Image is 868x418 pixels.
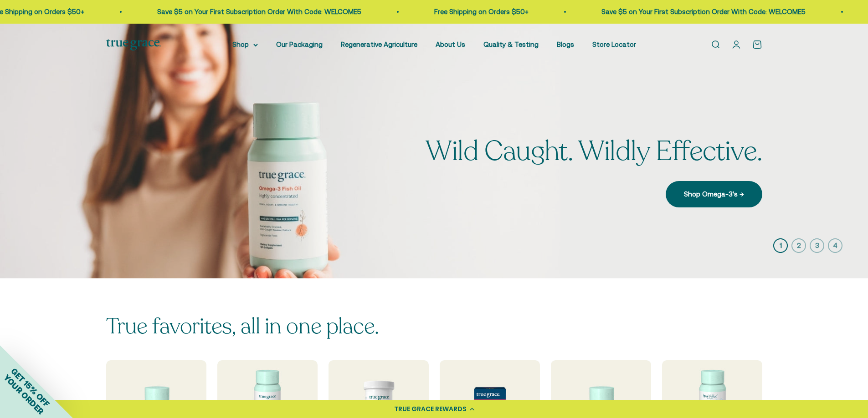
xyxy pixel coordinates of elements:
a: Regenerative Agriculture [341,40,417,48]
span: GET 15% OFF [9,366,51,408]
a: Free Shipping on Orders $50+ [432,8,527,15]
split-lines: Wild Caught. Wildly Effective. [426,133,762,170]
summary: Shop [232,39,258,50]
split-lines: True favorites, all in one place. [106,312,379,341]
button: 4 [828,238,842,253]
a: Blogs [557,40,574,48]
p: Save $5 on Your First Subscription Order With Code: WELCOME5 [600,6,804,17]
a: About Us [436,40,465,48]
button: 2 [791,238,806,253]
span: YOUR ORDER [2,373,46,416]
a: Shop Omega-3's → [666,181,762,207]
button: 1 [773,238,788,253]
p: Save $5 on Your First Subscription Order With Code: WELCOME5 [155,6,360,17]
button: 3 [810,238,824,253]
a: Quality & Testing [483,40,539,48]
a: Store Locator [592,40,636,48]
a: Our Packaging [276,40,323,48]
div: TRUE GRACE REWARDS [394,404,467,414]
